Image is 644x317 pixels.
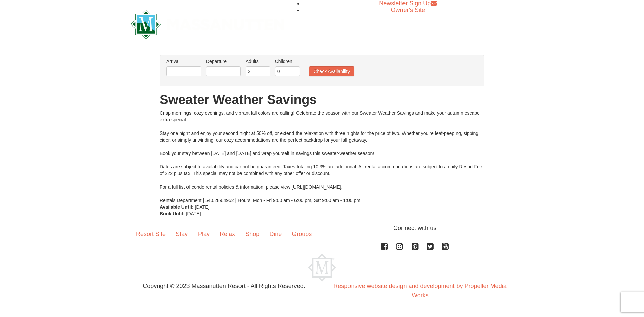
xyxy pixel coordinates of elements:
label: Children [275,58,300,65]
label: Departure [206,58,241,65]
div: Crisp mornings, cozy evenings, and vibrant fall colors are calling! Celebrate the season with our... [160,110,484,204]
a: Groups [287,224,317,245]
h1: Sweater Weather Savings [160,93,484,106]
a: Resort Site [131,224,171,245]
a: Owner's Site [391,7,425,13]
a: Relax [215,224,240,245]
label: Adults [246,58,270,65]
a: Play [193,224,215,245]
a: Shop [240,224,264,245]
a: Stay [171,224,193,245]
a: Dine [264,224,287,245]
img: Massanutten Resort Logo [308,254,336,282]
span: [DATE] [186,211,201,216]
p: Connect with us [131,224,513,233]
span: [DATE] [195,204,210,210]
button: Check Availability [309,66,354,76]
strong: Available Until: [160,204,194,210]
strong: Book Until: [160,211,185,216]
label: Arrival [166,58,201,65]
p: Copyright © 2023 Massanutten Resort - All Rights Reserved. [126,282,322,291]
a: Responsive website design and development by Propeller Media Works [333,283,506,299]
a: Massanutten Resort [131,15,284,31]
img: Massanutten Resort Logo [131,10,284,39]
